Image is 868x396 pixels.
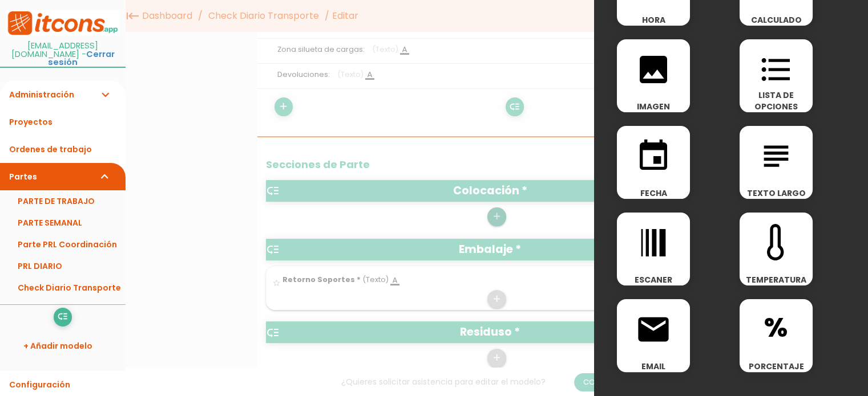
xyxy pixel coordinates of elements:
[635,311,672,348] i: email
[635,224,672,261] i: line_weight
[740,89,813,112] span: LISTA DE OPCIONES
[740,299,813,348] span: %
[758,51,794,88] i: format_list_bulleted
[635,51,672,88] i: image
[617,361,690,372] span: EMAIL
[740,274,813,285] span: TEMPERATURA
[617,14,690,26] span: HORA
[740,361,813,372] span: PORCENTAJE
[635,138,672,174] i: event
[758,138,794,174] i: subject
[740,187,813,199] span: TEXTO LARGO
[740,14,813,26] span: CALCULADO
[617,101,690,112] span: IMAGEN
[617,187,690,199] span: FECHA
[617,274,690,285] span: ESCANER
